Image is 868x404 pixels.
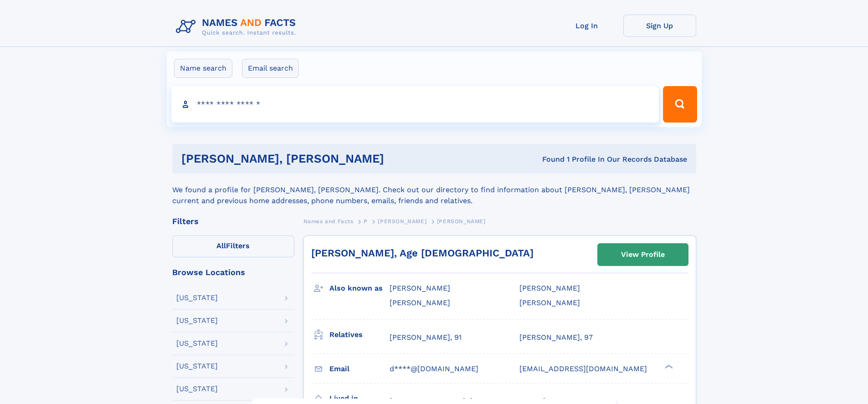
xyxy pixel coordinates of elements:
[623,15,696,37] a: Sign Up
[390,298,450,307] span: [PERSON_NAME]
[176,385,218,393] div: [US_STATE]
[176,363,218,370] div: [US_STATE]
[172,217,294,225] div: Filters
[329,327,390,343] h3: Relatives
[437,218,486,225] span: [PERSON_NAME]
[390,332,462,343] a: [PERSON_NAME], 91
[172,15,303,39] img: Logo Names and Facts
[663,86,697,123] button: Search Button
[519,284,580,292] span: [PERSON_NAME]
[463,154,687,164] div: Found 1 Profile In Our Records Database
[364,215,368,227] a: P
[242,59,299,78] label: Email search
[216,241,226,250] span: All
[378,218,426,225] span: [PERSON_NAME]
[550,15,623,37] a: Log In
[176,294,218,302] div: [US_STATE]
[303,215,354,227] a: Names and Facts
[176,340,218,347] div: [US_STATE]
[171,86,659,123] input: search input
[172,235,294,257] label: Filters
[378,215,426,227] a: [PERSON_NAME]
[390,284,450,292] span: [PERSON_NAME]
[519,364,647,373] span: [EMAIL_ADDRESS][DOMAIN_NAME]
[364,218,368,225] span: P
[621,244,665,265] div: View Profile
[172,174,696,206] div: We found a profile for [PERSON_NAME], [PERSON_NAME]. Check out our directory to find information ...
[181,153,463,164] h1: [PERSON_NAME], [PERSON_NAME]
[598,244,688,266] a: View Profile
[519,332,593,343] a: [PERSON_NAME], 97
[329,281,390,296] h3: Also known as
[311,247,534,259] a: [PERSON_NAME], Age [DEMOGRAPHIC_DATA]
[663,363,673,369] div: ❯
[172,268,294,276] div: Browse Locations
[519,298,580,307] span: [PERSON_NAME]
[176,317,218,324] div: [US_STATE]
[329,361,390,377] h3: Email
[174,59,232,78] label: Name search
